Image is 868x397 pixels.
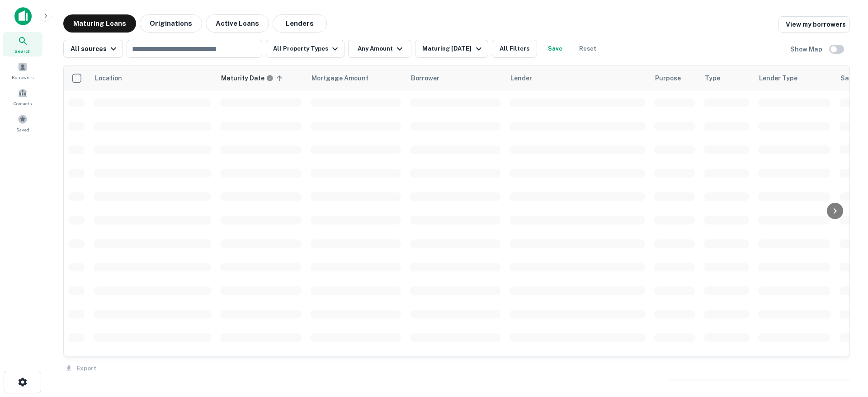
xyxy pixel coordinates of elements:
span: Saved [16,126,29,133]
th: Type [699,65,754,91]
button: Active Loans [206,14,269,33]
th: Mortgage Amount [306,65,406,91]
a: Saved [3,111,42,135]
span: Maturity dates displayed may be estimated. Please contact the lender for the most accurate maturi... [221,73,285,83]
h6: Show Map [790,44,824,54]
th: Location [89,65,216,91]
button: Originations [140,14,202,33]
span: Purpose [655,73,693,84]
a: Contacts [3,84,42,109]
th: Borrower [406,65,505,91]
a: Search [3,32,42,56]
a: View my borrowers [778,16,850,33]
div: Maturity dates displayed may be estimated. Please contact the lender for the most accurate maturi... [221,73,274,83]
div: All sources [71,43,119,54]
button: Maturing [DATE] [415,40,488,58]
th: Purpose [650,65,699,91]
th: Lender Type [754,65,835,91]
span: Location [94,73,134,84]
h6: Maturity Date [221,73,264,83]
button: Maturing Loans [63,14,136,33]
span: Mortgage Amount [311,73,380,84]
iframe: Chat Widget [823,325,868,368]
button: Reset [573,40,602,58]
span: Search [14,47,31,55]
img: capitalize-icon.png [14,7,32,25]
button: Save your search to get updates of matches that match your search criteria. [541,40,570,58]
button: All Filters [492,40,537,58]
a: Borrowers [3,58,42,83]
span: Borrowers [12,74,33,81]
th: Lender [505,65,650,91]
button: All Property Types [266,40,344,58]
div: Maturing [DATE] [422,43,484,54]
span: Type [705,73,732,84]
span: Lender Type [759,73,797,84]
th: Maturity dates displayed may be estimated. Please contact the lender for the most accurate maturi... [216,65,306,91]
span: Borrower [411,73,439,84]
span: Lender [510,73,532,84]
button: All sources [63,40,123,58]
span: Contacts [14,100,32,107]
button: Lenders [273,14,327,33]
button: Any Amount [348,40,411,58]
